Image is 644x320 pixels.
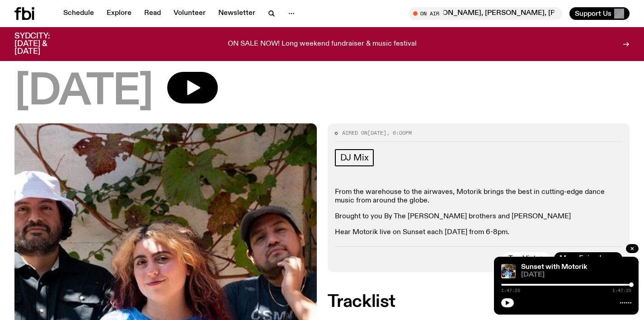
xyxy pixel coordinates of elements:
[14,72,153,113] span: [DATE]
[409,7,562,20] button: On AirThe Playlist with [PERSON_NAME], [PERSON_NAME], [PERSON_NAME], [PERSON_NAME], and Raf
[559,255,609,262] span: More Episodes
[58,7,99,20] a: Schedule
[213,7,261,20] a: Newsletter
[14,33,72,56] h3: SYDCITY: [DATE] & [DATE]
[508,255,536,262] span: Tracklist
[228,40,417,48] p: ON SALE NOW! Long weekend fundraiser & music festival
[501,288,520,293] span: 1:47:25
[335,149,374,166] a: DJ Mix
[521,264,587,271] a: Sunset with Motorik
[342,129,367,136] span: Aired on
[335,212,623,221] p: Brought to you By The [PERSON_NAME] brothers and [PERSON_NAME]
[101,7,137,20] a: Explore
[335,228,623,237] p: Hear Motorik live on Sunset each [DATE] from 6-8pm.
[386,129,412,136] span: , 6:00pm
[521,272,631,278] span: [DATE]
[168,7,211,20] a: Volunteer
[612,288,631,293] span: 1:47:25
[335,188,623,205] p: From the warehouse to the airwaves, Motorik brings the best in cutting-edge dance music from arou...
[503,252,550,265] button: Tracklist
[328,294,630,310] h2: Tracklist
[554,252,622,265] a: More Episodes
[14,28,630,68] h1: Sunset with Motorik
[575,9,611,18] span: Support Us
[139,7,166,20] a: Read
[569,7,630,20] button: Support Us
[367,129,386,136] span: [DATE]
[501,264,516,278] img: Andrew, Reenie, and Pat stand in a row, smiling at the camera, in dappled light with a vine leafe...
[340,153,369,163] span: DJ Mix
